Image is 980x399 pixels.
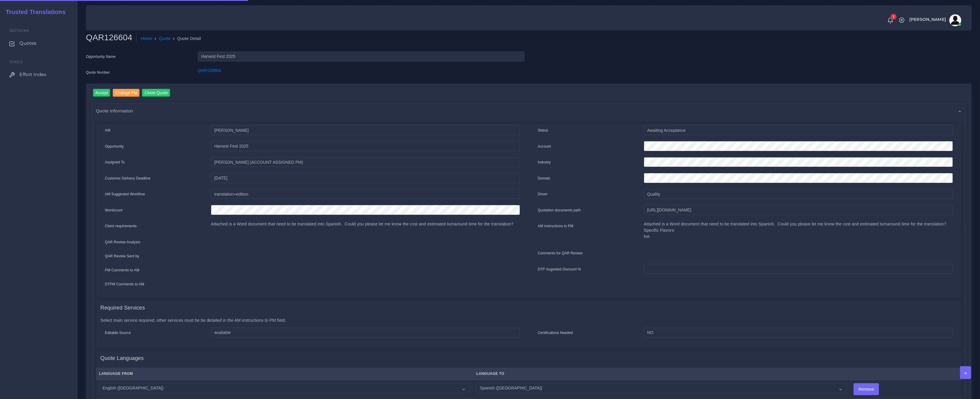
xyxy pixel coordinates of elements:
[105,191,145,197] label: AM Suggested Workflow
[473,368,851,380] th: Language To
[93,89,111,97] input: Accept
[159,35,171,42] a: Quote
[105,282,144,287] label: DTPM Comments to AM
[86,70,110,75] label: Quote Number
[538,176,550,181] label: Domain
[538,208,581,213] label: Quotation documents path
[538,191,548,197] label: Driver
[105,253,139,259] label: QAR Review Sent by
[1,8,66,16] h2: Trusted Translations
[105,160,125,165] label: Assigned To
[4,68,73,81] a: Effort Index
[198,68,221,73] a: QAR126604
[538,330,573,335] label: Certifications Needed
[9,28,29,33] span: Sections
[538,250,583,256] label: Comments for QAR Review
[19,40,36,47] span: Quotes
[105,223,137,229] label: Client requirements
[105,239,141,245] label: QAR Review Analysis
[96,368,473,380] th: Language From
[101,355,144,362] h4: Quote Languages
[113,89,140,97] input: Change PM
[86,33,137,43] h2: QAR126604
[538,160,551,165] label: Industry
[96,107,133,114] span: Quote information
[171,35,201,42] li: Quote Detail
[105,208,123,213] label: Wordcount
[105,176,151,181] label: Customer Delivery Deadline
[101,305,145,311] h4: Required Services
[141,35,152,42] a: Home
[211,221,520,227] p: Attached is a Word document that need to be translated into Spanish. Could you please let me know...
[105,330,131,335] label: Editable Source
[885,17,896,24] a: 1
[909,17,946,21] span: [PERSON_NAME]
[644,221,953,240] p: Attached is a Word document that need to be translated into Spanish. Could you please let me know...
[538,128,548,133] label: Status
[538,267,581,272] label: DTP Sugested Discount %
[101,317,957,324] p: Select main service required, other services must be be detailed in the AM instructions to PM field.
[92,103,966,118] div: Quote information
[105,267,140,273] label: PM Comments to AM
[538,223,574,229] label: AM instructions to PM
[105,144,124,149] label: Opportunity
[538,144,551,149] label: Account
[105,128,110,133] label: AM
[1,7,66,17] a: Trusted Translations
[211,157,520,167] input: pm
[949,14,961,26] img: avatar
[19,71,46,78] span: Effort Index
[906,14,963,26] a: [PERSON_NAME]avatar
[142,89,170,97] input: Clone Quote
[86,54,116,59] label: Opportunity Name
[891,14,896,20] span: 1
[854,383,879,395] input: Remove
[4,37,73,50] a: Quotes
[9,60,23,64] span: Tools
